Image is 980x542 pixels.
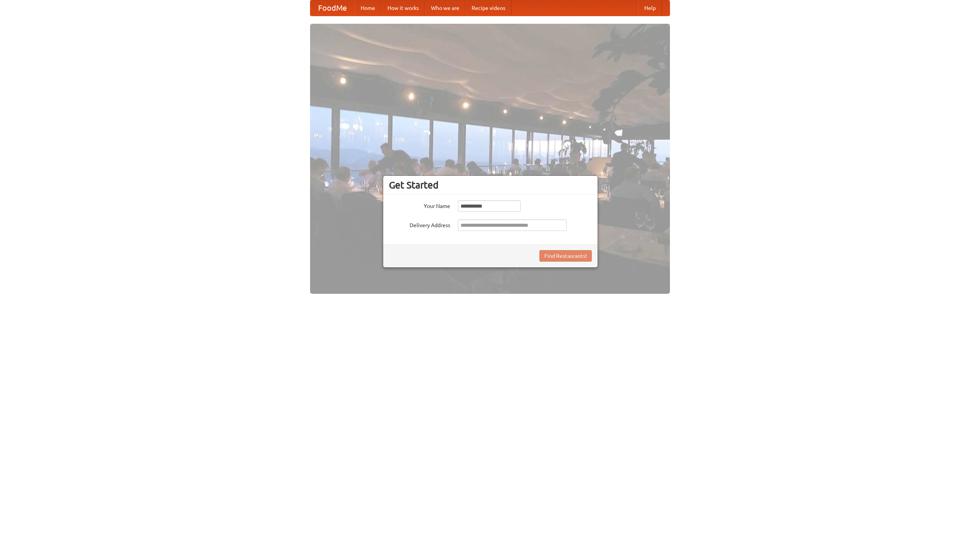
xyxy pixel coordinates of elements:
button: Find Restaurants! [539,250,592,262]
a: Recipe videos [465,0,511,16]
a: How it works [381,0,425,16]
a: Help [638,0,662,16]
label: Delivery Address [389,219,450,229]
a: FoodMe [310,0,354,16]
a: Who we are [425,0,465,16]
label: Your Name [389,200,450,210]
a: Home [354,0,381,16]
h3: Get Started [389,179,592,191]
